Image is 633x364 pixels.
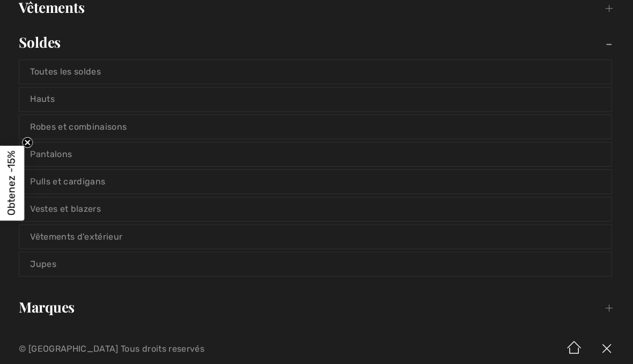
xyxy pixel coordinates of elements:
[11,328,622,352] a: Inspiration
[22,87,611,110] a: Hauts
[590,331,622,364] img: X
[25,136,35,147] button: Close teaser
[22,114,611,138] a: Robes et combinaisons
[22,142,611,165] a: Pantalons
[22,169,611,192] a: Pulls et cardigans
[22,60,611,83] a: Toutes les soldes
[8,150,20,214] span: Obtenez -15%
[11,30,622,54] a: Soldes
[21,344,372,351] p: © [GEOGRAPHIC_DATA] Tous droits reservés
[25,8,47,17] span: Chat
[558,331,590,364] img: Accueil
[22,224,611,247] a: Vêtements d'extérieur
[22,251,611,274] a: Jupes
[11,294,622,317] a: Marques
[22,196,611,220] a: Vestes et blazers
